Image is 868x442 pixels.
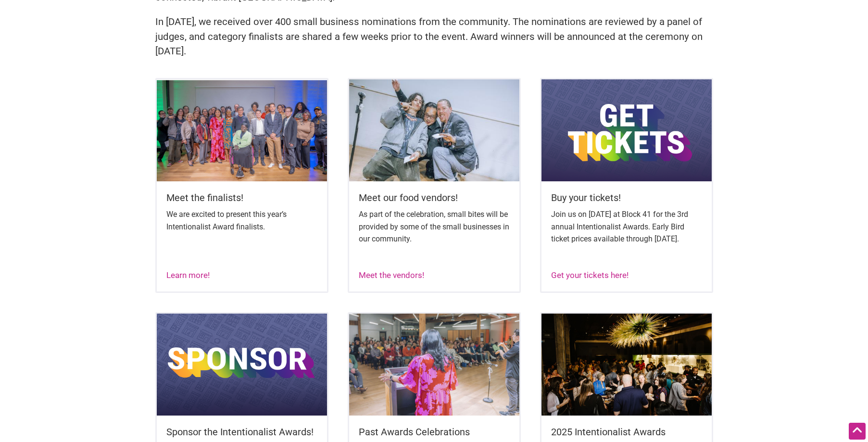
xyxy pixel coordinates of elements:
h5: 2025 Intentionalist Awards [551,425,702,439]
p: We are excited to present this year’s Intentionalist Award finalists. [166,208,317,233]
h5: Meet the finalists! [166,191,317,204]
a: Learn more! [166,270,210,280]
p: In [DATE], we received over 400 small business nominations from the community. The nominations ar... [155,14,713,59]
p: Join us on [DATE] at Block 41 for the 3rd annual Intentionalist Awards. Early Bird ticket prices ... [551,208,702,245]
h5: Sponsor the Intentionalist Awards! [166,425,317,439]
a: Meet the vendors! [359,270,424,280]
p: As part of the celebration, small bites will be provided by some of the small businesses in our c... [359,208,510,245]
h5: Past Awards Celebrations [359,425,510,439]
div: Scroll Back to Top [849,423,866,440]
h5: Buy your tickets! [551,191,702,204]
h5: Meet our food vendors! [359,191,510,204]
a: Get your tickets here! [551,270,629,280]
